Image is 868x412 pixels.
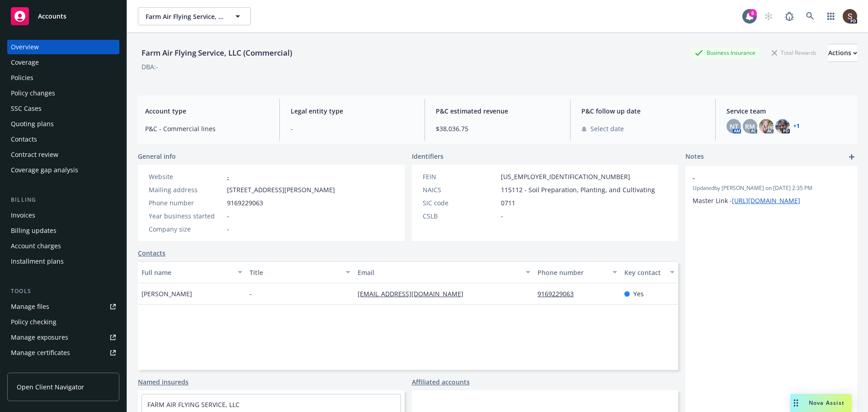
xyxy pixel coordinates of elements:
[11,117,54,131] div: Quoting plans
[538,268,607,277] div: Phone number
[732,196,800,205] a: [URL][DOMAIN_NAME]
[7,299,119,314] a: Manage files
[412,152,443,161] span: Identifiers
[7,195,119,204] div: Billing
[227,198,263,208] span: 9169229063
[11,361,57,375] div: Manage claims
[358,289,471,298] a: [EMAIL_ADDRESS][DOMAIN_NAME]
[146,12,224,21] span: Farm Air Flying Service, LLC (Commercial)
[11,40,39,54] div: Overview
[436,106,559,116] span: P&C estimated revenue
[730,122,738,131] span: NT
[7,208,119,223] a: Invoices
[149,185,223,194] div: Mailing address
[685,152,704,162] span: Notes
[793,123,800,129] a: +1
[7,40,119,54] a: Overview
[7,287,119,296] div: Tools
[501,198,515,208] span: 0711
[145,124,269,133] span: P&C - Commercial lines
[693,196,800,205] span: Master Link -
[7,254,119,269] a: Installment plans
[11,163,78,177] div: Coverage gap analysis
[250,268,340,277] div: Title
[138,377,189,387] a: Named insureds
[291,106,414,116] span: Legal entity type
[501,172,630,181] span: [US_EMPLOYER_IDENTIFICATION_NUMBER]
[142,289,192,298] span: [PERSON_NAME]
[423,211,497,221] div: CSLB
[11,315,57,329] div: Policy checking
[7,163,119,177] a: Coverage gap analysis
[250,289,252,298] span: -
[149,224,223,234] div: Company size
[621,261,678,283] button: Key contact
[759,7,778,25] a: Start snowing
[759,119,774,133] img: photo
[147,400,240,409] a: FARM AIR FLYING SERVICE, LLC
[227,172,229,181] a: -
[149,211,223,221] div: Year business started
[7,239,119,253] a: Account charges
[138,261,246,283] button: Full name
[822,7,840,25] a: Switch app
[11,86,55,100] div: Policy changes
[780,7,798,25] a: Report a Bug
[846,152,857,162] a: add
[149,172,223,181] div: Website
[11,254,64,269] div: Installment plans
[436,124,559,133] span: $38,036.75
[745,122,755,131] span: RM
[581,106,705,116] span: P&C follow up date
[11,101,42,116] div: SSC Cases
[767,47,821,58] div: Total Rewards
[138,152,176,161] span: General info
[501,211,503,221] span: -
[7,55,119,70] a: Coverage
[291,124,414,133] span: -
[7,361,119,375] a: Manage claims
[138,7,251,25] button: Farm Air Flying Service, LLC (Commercial)
[690,47,760,58] div: Business Insurance
[828,44,857,62] button: Actions
[7,223,119,238] a: Billing updates
[801,7,819,25] a: Search
[538,289,581,298] a: 9169229063
[7,86,119,100] a: Policy changes
[7,330,119,345] a: Manage exposures
[142,62,158,71] div: DBA: -
[354,261,534,283] button: Email
[749,9,757,17] div: 6
[624,268,665,277] div: Key contact
[775,119,790,133] img: photo
[790,394,802,412] div: Drag to move
[809,399,844,407] span: Nova Assist
[726,106,850,116] span: Service team
[7,147,119,162] a: Contract review
[227,211,229,221] span: -
[693,184,850,192] span: Updated by [PERSON_NAME] on [DATE] 2:35 PM
[246,261,354,283] button: Title
[412,377,470,387] a: Affiliated accounts
[149,198,223,208] div: Phone number
[138,248,165,258] a: Contacts
[501,185,655,194] span: 115112 - Soil Preparation, Planting, and Cultivating
[423,172,497,181] div: FEIN
[7,4,119,29] a: Accounts
[145,106,269,116] span: Account type
[11,330,68,345] div: Manage exposures
[423,185,497,194] div: NAICS
[828,44,857,62] div: Actions
[7,117,119,131] a: Quoting plans
[685,166,857,213] div: -Updatedby [PERSON_NAME] on [DATE] 2:35 PMMaster Link -[URL][DOMAIN_NAME]
[7,346,119,360] a: Manage certificates
[7,132,119,147] a: Contacts
[358,268,520,277] div: Email
[11,55,39,70] div: Coverage
[11,346,70,360] div: Manage certificates
[843,9,857,24] img: photo
[11,299,49,314] div: Manage files
[11,71,33,85] div: Policies
[633,289,644,298] span: Yes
